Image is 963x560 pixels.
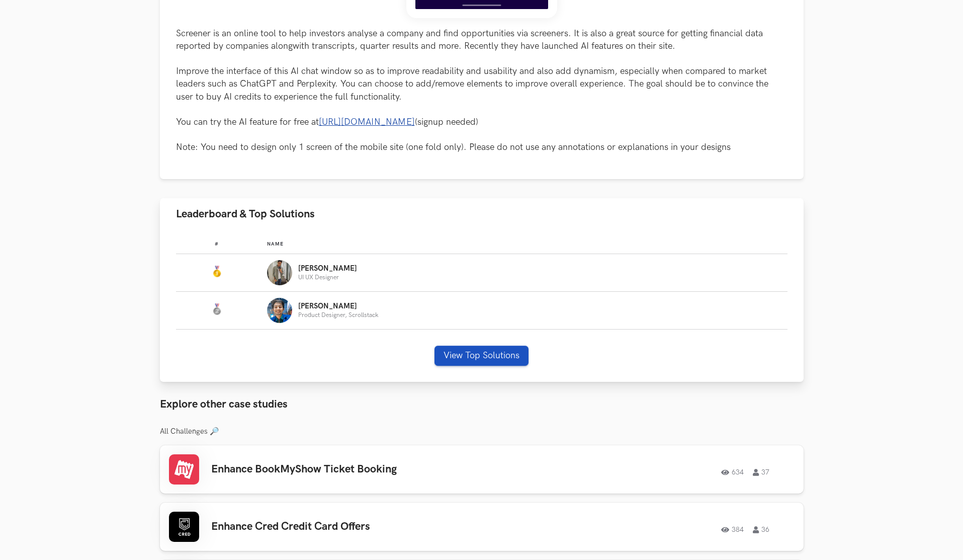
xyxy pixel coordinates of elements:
[160,230,804,382] div: Leaderboard & Top Solutions
[211,520,497,533] h3: Enhance Cred Credit Card Offers
[160,398,804,411] h3: Explore other case studies
[267,241,284,247] span: Name
[267,298,292,323] img: Profile photo
[298,302,378,310] p: [PERSON_NAME]
[211,463,497,476] h3: Enhance BookMyShow Ticket Booking
[434,346,529,366] button: View Top Solutions
[721,526,744,533] span: 384
[160,427,804,436] h3: All Challenges 🔎
[211,266,223,278] img: Gold Medal
[721,469,744,476] span: 634
[298,274,357,281] p: UI UX Designer
[176,233,787,330] table: Leaderboard
[160,503,804,551] a: Enhance Cred Credit Card Offers38436
[160,198,804,230] button: Leaderboard & Top Solutions
[160,445,804,494] a: Enhance BookMyShow Ticket Booking63437
[211,303,223,315] img: Silver Medal
[753,469,769,476] span: 37
[319,117,415,127] a: [URL][DOMAIN_NAME]
[753,526,769,533] span: 36
[267,260,292,285] img: Profile photo
[298,312,378,318] p: Product Designer, Scrollstack
[298,265,357,273] p: [PERSON_NAME]
[215,241,219,247] span: #
[176,27,787,154] p: Screener is an online tool to help investors analyse a company and find opportunities via screene...
[176,207,315,221] span: Leaderboard & Top Solutions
